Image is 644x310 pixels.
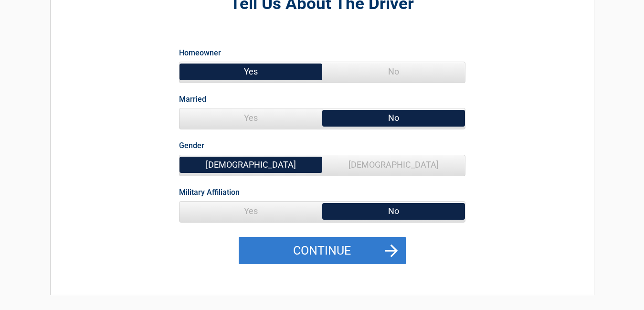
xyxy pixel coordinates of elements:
[179,93,206,106] label: Married
[179,108,322,128] span: Yes
[322,108,465,128] span: No
[179,46,221,59] label: Homeowner
[239,237,406,265] button: Continue
[179,202,322,221] span: Yes
[322,62,465,81] span: No
[179,62,322,81] span: Yes
[322,155,465,174] span: [DEMOGRAPHIC_DATA]
[179,155,322,174] span: [DEMOGRAPHIC_DATA]
[179,139,204,152] label: Gender
[179,186,240,199] label: Military Affiliation
[322,202,465,221] span: No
